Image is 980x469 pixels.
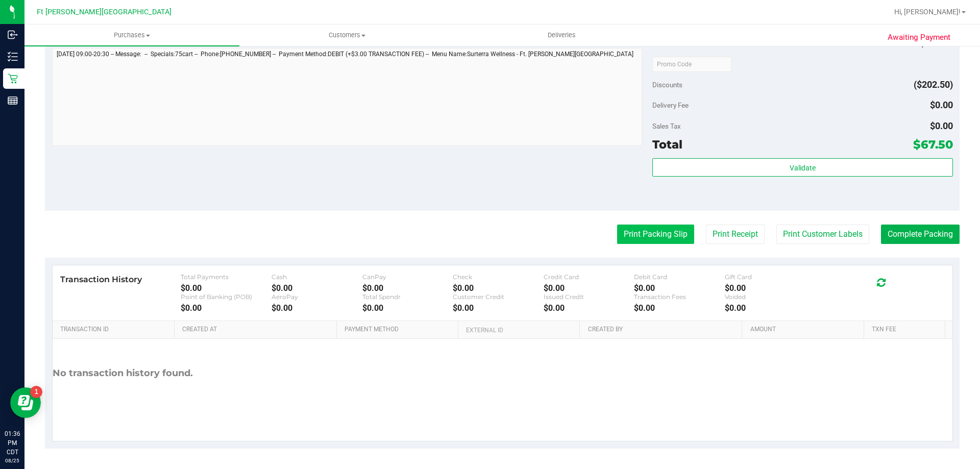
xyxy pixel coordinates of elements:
span: Subtotal [652,39,677,47]
div: $0.00 [272,283,362,293]
div: Check [453,273,544,281]
a: Payment Method [345,326,454,334]
p: 01:36 PM CDT [5,429,20,457]
button: Complete Packing [881,225,960,244]
span: $0.00 [930,100,953,110]
span: Awaiting Payment [888,32,950,43]
div: Total Spendr [362,293,453,301]
span: $67.50 [913,137,953,152]
inline-svg: Inventory [8,52,18,62]
div: $0.00 [725,283,816,293]
span: Ft [PERSON_NAME][GEOGRAPHIC_DATA] [37,8,171,16]
span: $270.00 [920,38,953,48]
inline-svg: Inbound [8,30,18,40]
div: Voided [725,293,816,301]
div: $0.00 [181,303,272,313]
span: Delivery Fee [652,101,689,109]
div: $0.00 [181,283,272,293]
a: Customers [239,24,454,46]
iframe: Resource center [10,387,41,418]
a: Created At [182,326,332,334]
a: Created By [588,326,738,334]
div: $0.00 [272,303,362,313]
span: Discounts [652,76,682,94]
span: $0.00 [930,120,953,131]
a: Transaction ID [60,326,170,334]
div: Point of Banking (POB) [181,293,272,301]
div: $0.00 [725,303,816,313]
button: Print Packing Slip [617,225,694,244]
button: Print Customer Labels [776,225,869,244]
button: Validate [652,158,952,177]
div: No transaction history found. [53,339,193,408]
a: Txn Fee [872,326,941,334]
a: Purchases [24,24,239,46]
div: $0.00 [453,303,544,313]
div: $0.00 [453,283,544,293]
div: $0.00 [634,303,725,313]
div: CanPay [362,273,453,281]
p: 08/25 [5,457,20,464]
div: $0.00 [544,303,634,313]
div: Gift Card [725,273,816,281]
div: $0.00 [544,283,634,293]
inline-svg: Reports [8,95,18,106]
span: Deliveries [534,31,590,40]
div: $0.00 [362,303,453,313]
div: Transaction Fees [634,293,725,301]
span: Customers [240,31,454,40]
div: Credit Card [544,273,634,281]
th: External ID [458,321,579,339]
div: $0.00 [362,283,453,293]
span: Purchases [24,31,239,40]
div: Debit Card [634,273,725,281]
input: Promo Code [652,57,731,72]
inline-svg: Retail [8,73,18,84]
div: Issued Credit [544,293,634,301]
a: Deliveries [454,24,669,46]
a: Amount [750,326,860,334]
div: AeroPay [272,293,362,301]
div: Cash [272,273,362,281]
button: Print Receipt [706,225,765,244]
span: Sales Tax [652,122,681,130]
span: Total [652,137,682,152]
span: ($202.50) [914,79,953,90]
div: Total Payments [181,273,272,281]
span: Validate [790,164,816,172]
iframe: Resource center unread badge [30,386,42,398]
span: Hi, [PERSON_NAME]! [894,8,961,16]
div: $0.00 [634,283,725,293]
div: Customer Credit [453,293,544,301]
